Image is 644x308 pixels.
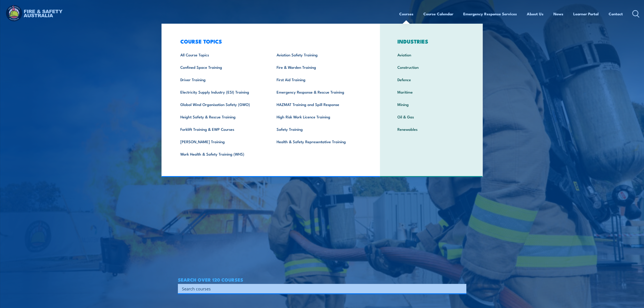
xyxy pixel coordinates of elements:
a: Height Safety & Rescue Training [173,110,270,123]
a: Course Calendar [423,8,453,20]
a: Fire & Warden Training [270,61,366,73]
a: Courses [399,8,413,20]
a: Emergency Response & Rescue Training [270,86,366,98]
button: Search magnifier button [458,285,465,292]
a: Construction [390,61,472,73]
a: Electricity Supply Industry (ESI) Training [173,86,270,98]
a: Confined Space Training [173,61,270,73]
a: [PERSON_NAME] Training [173,135,270,148]
a: High Risk Work Licence Training [270,110,366,123]
a: Safety Training [270,123,366,135]
a: Learner Portal [573,8,599,20]
input: Search input [182,285,456,292]
form: Search form [183,285,457,292]
h3: COURSE TOPICS [173,38,366,44]
a: Maritime [390,86,472,98]
a: Aviation [390,48,472,61]
a: News [553,8,563,20]
a: Health & Safety Representative Training [270,135,366,148]
a: Defence [390,73,472,86]
a: HAZMAT Training and Spill Response [270,98,366,110]
a: Work Health & Safety Training (WHS) [173,148,270,160]
a: About Us [527,8,543,20]
a: All Course Topics [173,48,270,61]
a: First Aid Training [270,73,366,86]
a: Emergency Response Services [463,8,517,20]
a: Renewables [390,123,472,135]
a: Forklift Training & EWP Courses [173,123,270,135]
a: Global Wind Organisation Safety (GWO) [173,98,270,110]
a: Contact [609,8,623,20]
h3: INDUSTRIES [390,38,472,44]
h4: SEARCH OVER 120 COURSES [178,277,466,282]
a: Driver Training [173,73,270,86]
a: Mining [390,98,472,110]
a: Aviation Safety Training [270,48,366,61]
a: Oil & Gas [390,110,472,123]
